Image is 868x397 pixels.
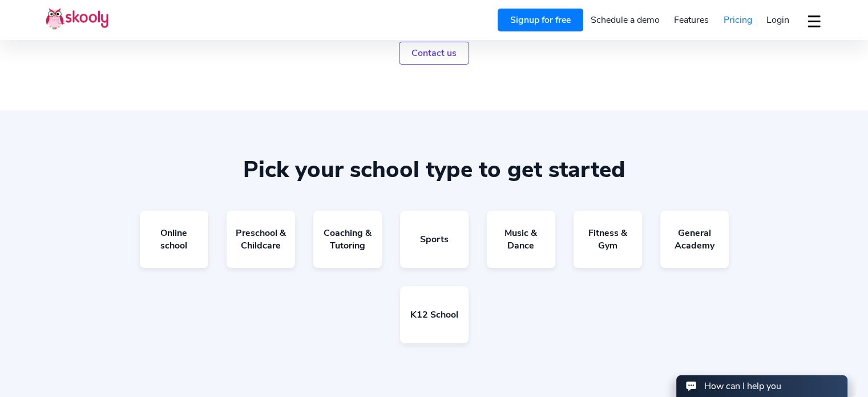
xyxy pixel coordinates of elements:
[46,156,822,183] div: Pick your school type to get started
[313,211,382,268] a: Coaching & Tutoring
[46,7,108,30] img: Skooly
[399,42,469,65] a: Contact us
[667,11,716,29] a: Features
[759,11,797,29] a: Login
[400,286,469,343] a: K12 School
[400,211,469,268] a: Sports
[724,14,752,26] span: Pricing
[716,11,760,29] a: Pricing
[574,211,642,268] a: Fitness & Gym
[660,211,729,268] a: General Academy
[498,9,583,31] a: Signup for free
[487,211,555,268] a: Music & Dance
[140,211,208,268] a: Online school
[766,14,789,26] span: Login
[227,211,295,268] a: Preschool & Childcare
[806,8,822,34] button: dropdown menu
[583,11,667,29] a: Schedule a demo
